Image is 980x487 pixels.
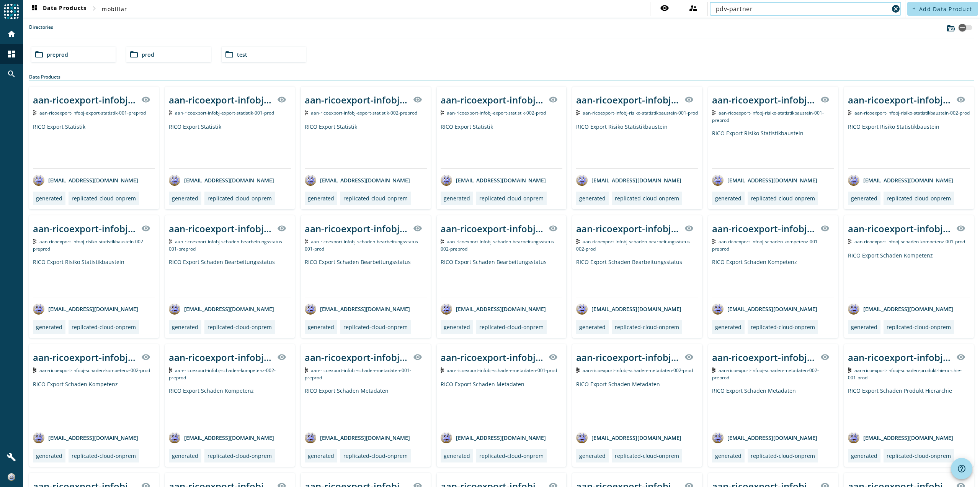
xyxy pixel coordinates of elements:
[33,93,137,106] div: aan-ricoexport-infobj-export-statistik-001-_stage_
[142,51,154,58] span: prod
[576,123,698,168] div: RICO Export Risiko Statistikbaustein
[684,95,694,104] mat-icon: visibility
[576,174,588,186] img: avatar
[305,432,410,443] div: [EMAIL_ADDRESS][DOMAIN_NAME]
[579,195,606,202] div: generated
[36,452,62,459] div: generated
[441,367,444,373] img: Kafka Topic: aan-ricoexport-infobj-schaden-metadaten-001-prod
[33,174,138,186] div: [EMAIL_ADDRESS][DOMAIN_NAME]
[887,323,951,331] div: replicated-cloud-onprem
[684,224,694,233] mat-icon: visibility
[441,380,563,426] div: RICO Export Schaden Metadaten
[441,258,563,297] div: RICO Export Schaden Bearbeitungsstatus
[30,4,87,13] span: Data Products
[919,5,972,13] span: Add Data Product
[129,50,139,59] mat-icon: folder_open
[848,239,851,244] img: Kafka Topic: aan-ricoexport-infobj-schaden-kompetenz-001-prod
[413,353,422,362] mat-icon: visibility
[169,174,180,186] img: avatar
[441,93,544,106] div: aan-ricoexport-infobj-export-statistik-002-_stage_
[712,367,715,373] img: Kafka Topic: aan-ricoexport-infobj-schaden-metadaten-002-preprod
[851,195,877,202] div: generated
[305,93,408,106] div: aan-ricoexport-infobj-export-statistik-002-_stage_
[175,110,274,116] span: Kafka Topic: aan-ricoexport-infobj-export-statistik-001-prod
[615,323,679,331] div: replicated-cloud-onprem
[848,303,953,315] div: [EMAIL_ADDRESS][DOMAIN_NAME]
[33,303,44,315] img: avatar
[441,174,546,186] div: [EMAIL_ADDRESS][DOMAIN_NAME]
[33,110,36,115] img: Kafka Topic: aan-ricoexport-infobj-export-statistik-001-preprod
[576,432,681,443] div: [EMAIL_ADDRESS][DOMAIN_NAME]
[33,432,44,443] img: avatar
[848,387,970,426] div: RICO Export Schaden Produkt Hierarchie
[141,95,150,104] mat-icon: visibility
[441,123,563,168] div: RICO Export Statistik
[576,239,580,244] img: Kafka Topic: aan-ricoexport-infobj-schaden-bearbeitungsstatus-002-prod
[172,195,198,202] div: generated
[169,432,274,443] div: [EMAIL_ADDRESS][DOMAIN_NAME]
[712,174,817,186] div: [EMAIL_ADDRESS][DOMAIN_NAME]
[305,174,316,186] img: avatar
[956,95,965,104] mat-icon: visibility
[848,432,859,443] img: avatar
[90,4,99,13] mat-icon: chevron_right
[305,303,316,315] img: avatar
[33,239,36,244] img: Kafka Topic: aan-ricoexport-infobj-risiko-statistikbaustein-002-preprod
[576,351,680,364] div: aan-ricoexport-infobj-schaden-metadaten-002-_stage_
[576,238,691,252] span: Kafka Topic: aan-ricoexport-infobj-schaden-bearbeitungsstatus-002-prod
[579,323,606,331] div: generated
[851,323,877,331] div: generated
[33,174,44,186] img: avatar
[72,195,136,202] div: replicated-cloud-onprem
[689,3,698,13] mat-icon: supervisor_account
[308,195,334,202] div: generated
[207,323,272,331] div: replicated-cloud-onprem
[576,303,681,315] div: [EMAIL_ADDRESS][DOMAIN_NAME]
[579,452,606,459] div: generated
[479,323,544,331] div: replicated-cloud-onprem
[712,387,834,426] div: RICO Export Schaden Metadaten
[712,130,834,168] div: RICO Export Risiko Statistikbaustein
[33,380,155,426] div: RICO Export Schaden Kompetenz
[33,432,138,443] div: [EMAIL_ADDRESS][DOMAIN_NAME]
[712,174,724,186] img: avatar
[305,222,408,235] div: aan-ricoexport-infobj-schaden-bearbeitungsstatus-001-_stage_
[715,452,742,459] div: generated
[305,351,408,364] div: aan-ricoexport-infobj-schaden-metadaten-001-_stage_
[447,367,557,374] span: Kafka Topic: aan-ricoexport-infobj-schaden-metadaten-001-prod
[583,367,693,374] span: Kafka Topic: aan-ricoexport-infobj-schaden-metadaten-002-prod
[848,174,859,186] img: avatar
[29,24,53,38] label: Directories
[343,323,408,331] div: replicated-cloud-onprem
[549,224,558,233] mat-icon: visibility
[4,4,19,19] img: spoud-logo.svg
[887,452,951,459] div: replicated-cloud-onprem
[851,452,877,459] div: generated
[447,110,546,116] span: Kafka Topic: aan-ricoexport-infobj-export-statistik-002-prod
[712,303,724,315] img: avatar
[169,238,284,252] span: Kafka Topic: aan-ricoexport-infobj-schaden-bearbeitungsstatus-001-preprod
[169,110,172,115] img: Kafka Topic: aan-ricoexport-infobj-export-statistik-001-prod
[99,2,130,16] button: mobiliar
[684,353,694,362] mat-icon: visibility
[956,353,965,362] mat-icon: visibility
[848,351,952,364] div: aan-ricoexport-infobj-schaden-produkt-hierarchie-001-_stage_
[820,353,830,362] mat-icon: visibility
[576,432,588,443] img: avatar
[305,387,427,426] div: RICO Export Schaden Metadaten
[712,110,824,123] span: Kafka Topic: aan-ricoexport-infobj-risiko-statistikbaustein-001-preprod
[33,367,36,373] img: Kafka Topic: aan-ricoexport-infobj-schaden-kompetenz-002-prod
[33,303,138,315] div: [EMAIL_ADDRESS][DOMAIN_NAME]
[615,452,679,459] div: replicated-cloud-onprem
[848,367,851,373] img: Kafka Topic: aan-ricoexport-infobj-schaden-produkt-hierarchie-001-prod
[848,93,952,106] div: aan-ricoexport-infobj-risiko-statistikbaustein-002-_stage_
[343,195,408,202] div: replicated-cloud-onprem
[277,353,286,362] mat-icon: visibility
[549,95,558,104] mat-icon: visibility
[751,323,815,331] div: replicated-cloud-onprem
[751,452,815,459] div: replicated-cloud-onprem
[225,50,234,59] mat-icon: folder_open
[7,69,16,79] mat-icon: search
[712,93,816,106] div: aan-ricoexport-infobj-risiko-statistikbaustein-001-_stage_
[169,351,273,364] div: aan-ricoexport-infobj-schaden-kompetenz-002-_stage_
